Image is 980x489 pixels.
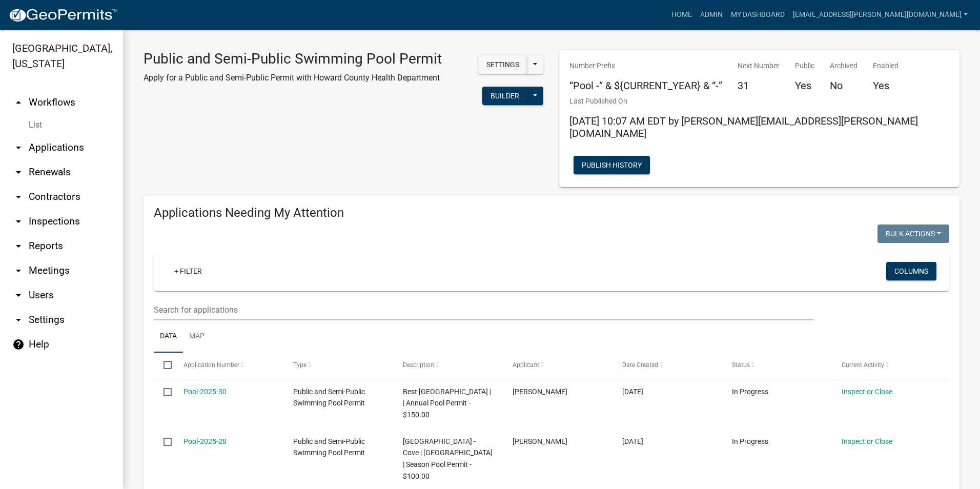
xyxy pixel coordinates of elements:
span: Status [732,361,750,369]
input: Search for applications [154,299,814,320]
p: Public [795,60,814,71]
span: Carolyn McKee [513,388,567,396]
i: arrow_drop_down [12,141,25,154]
span: Type [293,361,307,369]
h5: No [830,79,857,92]
i: help [12,338,25,351]
span: 10/08/2025 [622,388,643,396]
i: arrow_drop_down [12,314,25,326]
i: arrow_drop_down [12,215,25,228]
span: Public and Semi-Public Swimming Pool Permit [293,388,365,407]
datatable-header-cell: Status [722,353,832,377]
i: arrow_drop_down [12,191,25,203]
a: Inspect or Close [842,388,892,396]
h5: Yes [795,79,814,92]
p: Number Prefix [569,60,722,71]
h5: 31 [738,79,780,92]
button: Builder [482,87,527,105]
span: Best Western Kokomo Hotel | | Annual Pool Permit - $150.00 [403,388,491,419]
wm-modal-confirm: Workflow Publish History [574,162,650,170]
button: Bulk Actions [877,225,949,243]
span: Current Activity [842,361,884,369]
a: Admin [696,5,727,25]
datatable-header-cell: Type [283,353,393,377]
a: My Dashboard [727,5,789,25]
a: Data [154,320,183,353]
i: arrow_drop_down [12,166,25,178]
span: [DATE] 10:07 AM EDT by [PERSON_NAME][EMAIL_ADDRESS][PERSON_NAME][DOMAIN_NAME] [569,115,918,139]
h5: “Pool -“ & ${CURRENT_YEAR} & “-” [569,79,722,92]
a: Home [667,5,696,25]
datatable-header-cell: Application Number [173,353,283,377]
i: arrow_drop_up [12,96,25,109]
button: Settings [478,55,527,74]
a: Pool-2025-30 [183,388,227,396]
p: Archived [830,60,857,71]
span: 10/03/2025 [622,437,643,445]
i: arrow_drop_down [12,289,25,301]
a: Map [183,320,211,353]
p: Enabled [873,60,899,71]
span: Kokomo Beach Family Aquatic Center - Cove | City of Kokomo | Season Pool Permit - $100.00 [403,437,493,480]
i: arrow_drop_down [12,240,25,252]
a: [EMAIL_ADDRESS][PERSON_NAME][DOMAIN_NAME] [789,5,972,25]
span: Allison Reed [513,437,567,445]
datatable-header-cell: Current Activity [832,353,942,377]
span: Applicant [513,361,539,369]
span: Date Created [622,361,658,369]
datatable-header-cell: Select [154,353,173,377]
span: Application Number [183,361,239,369]
span: In Progress [732,388,768,396]
button: Publish History [574,156,650,174]
a: Inspect or Close [842,437,892,445]
p: Last Published On [569,96,949,107]
span: Description [403,361,434,369]
p: Next Number [738,60,780,71]
span: Public and Semi-Public Swimming Pool Permit [293,437,365,457]
span: In Progress [732,437,768,445]
i: arrow_drop_down [12,264,25,277]
p: Apply for a Public and Semi-Public Permit with Howard County Health Department [144,72,442,84]
button: Columns [886,262,936,280]
datatable-header-cell: Date Created [612,353,722,377]
datatable-header-cell: Applicant [503,353,612,377]
a: + Filter [166,262,210,280]
h5: Yes [873,79,899,92]
datatable-header-cell: Description [393,353,503,377]
h4: Applications Needing My Attention [154,206,949,220]
h3: Public and Semi-Public Swimming Pool Permit [144,50,442,68]
a: Pool-2025-28 [183,437,227,445]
